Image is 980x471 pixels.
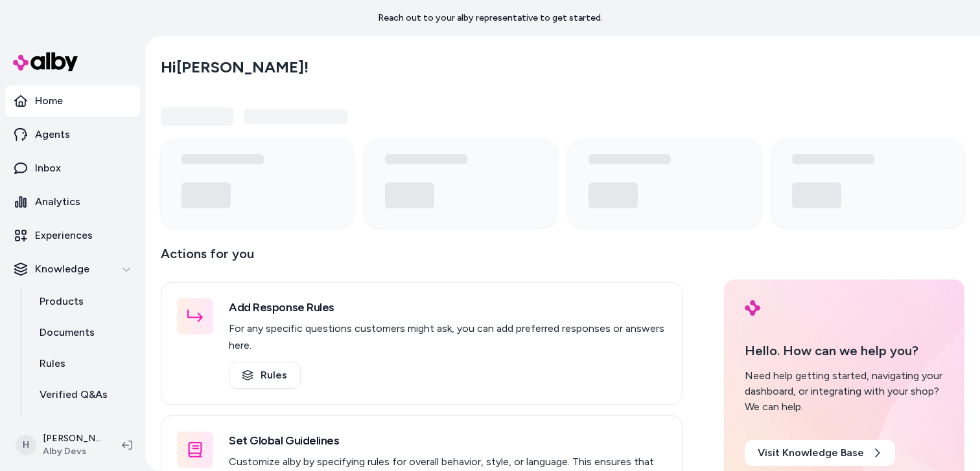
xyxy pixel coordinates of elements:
[13,52,78,71] img: alby Logo
[5,153,140,184] a: Inbox
[35,228,93,243] p: Experiences
[229,320,666,354] p: For any specific questions customers might ask, you can add preferred responses or answers here.
[27,410,140,441] a: Reviews
[27,348,140,379] a: Rules
[40,387,108,402] p: Verified Q&As
[40,294,84,309] p: Products
[5,186,140,217] a: Analytics
[161,58,309,77] h2: Hi [PERSON_NAME] !
[229,362,301,389] a: Rules
[35,93,63,109] p: Home
[229,298,666,316] h3: Add Response Rules
[35,160,61,176] p: Inbox
[5,254,140,285] button: Knowledge
[745,300,760,316] img: alby Logo
[43,432,101,445] p: [PERSON_NAME]
[40,325,95,340] p: Documents
[16,435,36,455] span: H
[8,424,111,466] button: H[PERSON_NAME]Alby Devs
[745,440,895,466] a: Visit Knowledge Base
[5,119,140,150] a: Agents
[35,194,80,210] p: Analytics
[161,243,682,274] p: Actions for you
[229,432,666,450] h3: Set Global Guidelines
[745,368,944,415] div: Need help getting started, navigating your dashboard, or integrating with your shop? We can help.
[40,356,65,371] p: Rules
[745,341,944,360] p: Hello. How can we help you?
[35,261,89,277] p: Knowledge
[27,317,140,348] a: Documents
[378,12,603,25] p: Reach out to your alby representative to get started.
[27,379,140,410] a: Verified Q&As
[27,286,140,317] a: Products
[43,445,101,458] span: Alby Devs
[5,85,140,116] a: Home
[5,220,140,251] a: Experiences
[35,127,70,142] p: Agents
